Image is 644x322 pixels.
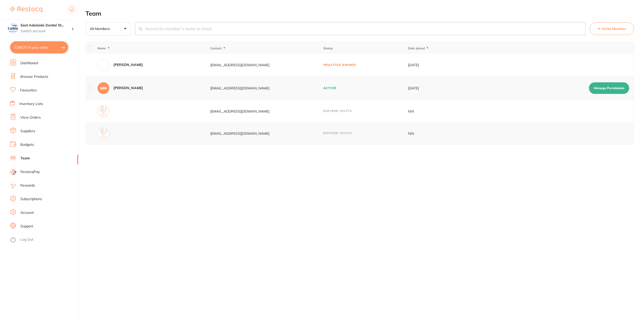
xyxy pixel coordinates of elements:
td: [DATE] [408,76,464,100]
div: [PERSON_NAME] [113,62,143,67]
a: Inventory Lists [19,101,43,106]
div: [PERSON_NAME] [113,86,143,91]
div: MN [97,82,109,94]
a: View Orders [20,115,41,120]
span: RestocqPay [20,169,40,174]
div: [EMAIL_ADDRESS][DOMAIN_NAME] [210,131,323,135]
span: Name [97,46,106,50]
input: Search for member’s name or email [135,22,586,35]
p: All Members [90,26,112,31]
a: Rewards [20,183,35,188]
div: [EMAIL_ADDRESS][DOMAIN_NAME] [210,63,323,67]
a: Team [20,156,30,161]
td: [DATE] [408,54,464,76]
a: RestocqPay [10,169,40,175]
a: Log Out [20,237,33,242]
button: $298.75 in your order [10,41,68,53]
a: Support [20,224,33,229]
a: Dashboard [20,61,38,66]
a: Budgets [20,142,34,147]
button: All Members [86,22,131,36]
img: East Adelaide Dental Studio [8,23,18,33]
div: [EMAIL_ADDRESS][DOMAIN_NAME] [210,86,323,90]
td: Active [323,76,408,100]
a: Account [20,210,34,215]
a: Restocq Logo [10,4,42,15]
td: N/A [408,122,464,145]
img: RestocqPay [10,169,16,175]
div: A [97,59,109,71]
a: Browse Products [20,74,48,79]
td: Practice Owner [323,54,408,76]
td: Expired Invite [323,100,408,122]
button: Manage Permissions [589,82,629,94]
button: Invite Member [590,22,634,35]
p: Switch account [21,29,71,34]
h2: Team [86,10,634,17]
td: Expired Invite [323,122,408,145]
span: Invite Member [602,26,626,31]
span: Status [323,46,333,50]
div: [EMAIL_ADDRESS][DOMAIN_NAME] [210,109,323,113]
td: N/A [408,100,464,122]
span: Date Joined [408,46,425,50]
button: Log Out [10,236,77,244]
a: Subscriptions [20,197,42,202]
a: Favourites [20,88,37,93]
span: Contact [210,46,222,50]
a: Suppliers [20,129,35,134]
img: Restocq Logo [10,7,42,13]
h4: East Adelaide Dental Studio [21,23,71,28]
